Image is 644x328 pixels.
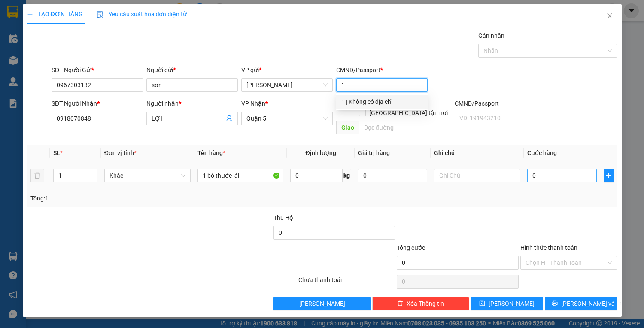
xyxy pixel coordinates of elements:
[109,169,185,182] span: Khác
[241,100,265,107] span: VP Nhận
[299,299,345,308] span: [PERSON_NAME]
[336,95,428,109] div: 1 | Không có địa chỉ
[359,121,451,134] input: Dọc đường
[104,149,137,156] span: Đơn vị tính
[52,65,143,75] div: SĐT Người Gửi
[561,299,621,308] span: [PERSON_NAME] và In
[273,214,293,221] span: Thu Hộ
[336,65,428,75] div: CMND/Passport
[434,169,520,182] input: Ghi Chú
[97,11,187,18] span: Yêu cầu xuất hóa đơn điện tử
[52,99,143,108] div: SĐT Người Nhận
[343,169,351,182] span: kg
[358,169,427,182] input: 0
[246,79,328,91] span: Lê Hồng Phong
[273,297,371,310] button: [PERSON_NAME]
[27,11,83,18] span: TẠO ĐƠN HÀNG
[455,99,546,108] div: CMND/Passport
[306,149,336,156] span: Định lượng
[520,244,577,251] label: Hình thức thanh toán
[489,299,535,308] span: [PERSON_NAME]
[146,65,238,75] div: Người gửi
[407,299,444,308] span: Xóa Thông tin
[197,149,225,156] span: Tên hàng
[431,145,524,161] th: Ghi chú
[372,297,469,310] button: deleteXóa Thông tin
[341,97,422,106] div: 1 | Không có địa chỉ
[27,11,33,17] span: plus
[366,108,451,118] span: [GEOGRAPHIC_DATA] tận nơi
[604,172,614,179] span: plus
[97,11,103,18] img: icon
[479,300,485,307] span: save
[146,99,238,108] div: Người nhận
[527,149,557,156] span: Cước hàng
[336,121,359,134] span: Giao
[30,194,249,203] div: Tổng: 1
[552,300,558,307] span: printer
[545,297,617,310] button: printer[PERSON_NAME] và In
[397,300,403,307] span: delete
[197,169,284,182] input: VD: Bàn, Ghế
[358,149,390,156] span: Giá trị hàng
[241,65,333,75] div: VP gửi
[598,4,622,28] button: Close
[53,149,60,156] span: SL
[226,115,233,122] span: user-add
[478,32,504,39] label: Gán nhãn
[471,297,543,310] button: save[PERSON_NAME]
[604,169,614,182] button: plus
[397,244,425,251] span: Tổng cước
[246,112,328,125] span: Quận 5
[606,12,613,19] span: close
[30,169,44,182] button: delete
[298,275,396,290] div: Chưa thanh toán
